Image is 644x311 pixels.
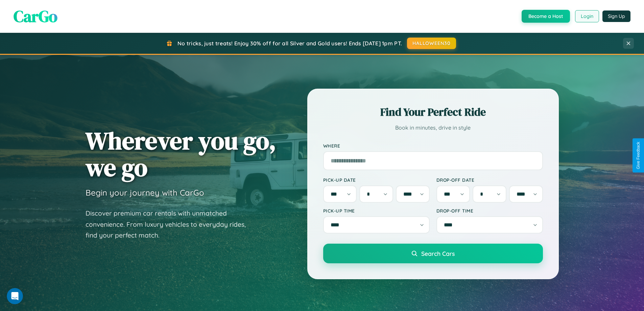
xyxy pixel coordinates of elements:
[86,127,276,181] h1: Wherever you go, we go
[575,10,599,22] button: Login
[323,123,543,133] p: Book in minutes, drive in style
[323,177,430,183] label: Pick-up Date
[323,105,543,119] h2: Find Your Perfect Ride
[421,250,455,257] span: Search Cars
[86,208,255,241] p: Discover premium car rentals with unmatched convenience. From luxury vehicles to everyday rides, ...
[323,143,543,149] label: Where
[177,40,402,47] span: No tricks, just treats! Enjoy 30% off for all Silver and Gold users! Ends [DATE] 1pm PT.
[7,288,23,304] iframe: Intercom live chat
[436,177,543,183] label: Drop-off Date
[407,38,456,49] button: HALLOWEEN30
[636,142,641,169] div: Give Feedback
[323,244,543,263] button: Search Cars
[14,5,57,27] span: CarGo
[323,208,430,214] label: Pick-up Time
[522,10,570,23] button: Become a Host
[86,187,204,198] h3: Begin your journey with CarGo
[602,10,630,22] button: Sign Up
[436,208,543,214] label: Drop-off Time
